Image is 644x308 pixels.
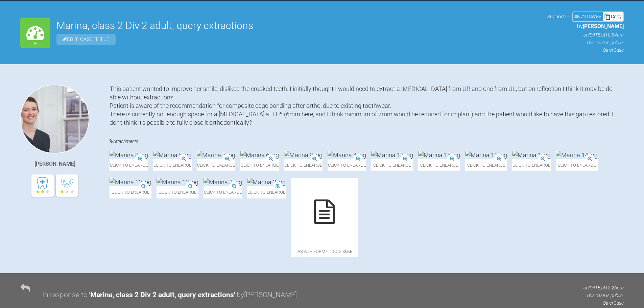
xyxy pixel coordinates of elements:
img: Marina 14.jpg [556,151,598,159]
p: by [547,22,624,31]
span: Click to enlarge [371,159,413,171]
img: Marina 15.jpg [418,151,460,159]
span: IAS ADP form -….doc - 86KB [291,245,358,257]
img: Marina 6.jpg [240,151,279,159]
h2: Marina, class 2 Div 2 adult, query extractions [56,21,541,31]
span: Click to enlarge [512,159,551,171]
img: laura burns [20,85,89,153]
img: Marina 8.jpg [110,151,148,159]
span: Click to enlarge [465,159,507,171]
span: Click to enlarge [418,159,460,171]
span: Click to enlarge [556,159,598,171]
div: [PERSON_NAME] [34,160,75,168]
p: on [DATE] at 12:26pm [583,284,624,291]
span: Click to enlarge [328,159,366,171]
span: Click to enlarge [110,159,148,171]
h4: Attachments [110,137,624,146]
div: by [PERSON_NAME] [237,289,297,301]
img: Marina 2.jpg [247,178,286,186]
span: Click to enlarge [157,186,198,198]
div: This patient wanted to improve her smile, disliked the crooked teeth. I initially thought I would... [110,85,624,127]
img: Marina 1.jpg [512,151,551,159]
div: ' Marina, class 2 Div 2 adult, query extractions ' [89,289,235,301]
p: on [DATE] at 10:54pm [547,31,624,39]
div: In response to [42,289,88,301]
img: Marina 4.jpg [328,151,366,159]
img: Marina 10.jpg [110,178,151,186]
img: Marina 9.jpg [284,151,323,159]
p: This case is public. [547,39,624,46]
span: [PERSON_NAME] [583,23,624,29]
span: Click to enlarge [247,186,286,198]
img: Marina 3.jpg [204,178,242,186]
span: Edit Case Title [56,34,116,45]
span: Support ID [547,13,570,20]
span: Click to enlarge [204,186,242,198]
span: Click to enlarge [153,159,192,171]
img: Marina 12.jpg [157,178,198,186]
div: # N7VTSW5F [573,13,603,20]
span: Click to enlarge [240,159,279,171]
span: Click to enlarge [110,186,151,198]
p: Other Case [547,46,624,54]
img: Marina 7.jpg [197,151,235,159]
span: Click to enlarge [197,159,235,171]
p: This case is public. [583,292,624,299]
img: Marina 5.jpg [153,151,192,159]
p: Other Case [583,299,624,307]
span: Click to enlarge [284,159,323,171]
img: Marina 11.jpg [465,151,507,159]
img: Marina 13.jpg [371,151,413,159]
div: Copy [603,12,623,21]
